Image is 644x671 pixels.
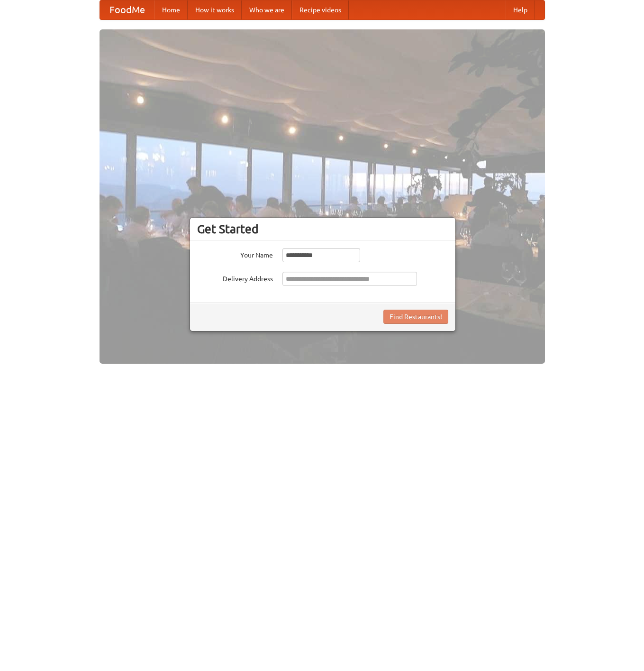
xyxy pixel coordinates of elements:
[154,0,188,19] a: Home
[197,248,273,260] label: Your Name
[242,0,292,19] a: Who we are
[197,272,273,284] label: Delivery Address
[197,222,448,236] h3: Get Started
[383,310,448,324] button: Find Restaurants!
[292,0,349,19] a: Recipe videos
[188,0,242,19] a: How it works
[506,0,535,19] a: Help
[100,0,154,19] a: FoodMe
